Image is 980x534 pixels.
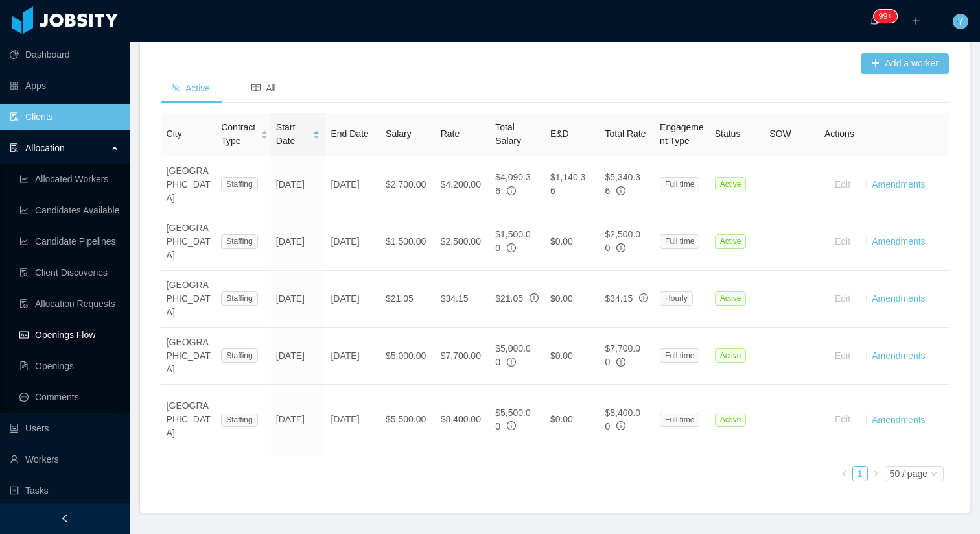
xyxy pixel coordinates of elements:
a: icon: line-chartCandidates Available [19,197,119,223]
td: [DATE] [325,271,380,328]
span: Staffing [221,348,257,363]
td: [GEOGRAPHIC_DATA] [161,213,216,271]
span: End Date [331,128,368,139]
button: Edit [824,345,861,366]
button: Edit [824,231,861,252]
a: icon: idcardOpenings Flow [19,322,119,348]
td: [GEOGRAPHIC_DATA] [161,385,216,455]
span: $1,140.36 [550,172,586,196]
i: icon: left [841,470,848,478]
span: info-circle [507,421,516,430]
span: $0.00 [550,414,573,424]
td: $2,700.00 [380,156,436,213]
td: $8,400.00 [436,385,491,455]
i: icon: solution [10,143,19,152]
td: [GEOGRAPHIC_DATA] [161,271,216,328]
span: $0.00 [550,293,573,304]
a: Amendments [872,414,925,424]
td: [GEOGRAPHIC_DATA] [161,328,216,385]
td: $5,500.00 [380,385,436,455]
span: $0.00 [550,350,573,361]
td: [DATE] [271,271,326,328]
span: Full time [660,234,699,249]
a: Amendments [872,350,925,361]
i: icon: down [930,470,938,479]
span: $7,700.00 [605,343,640,367]
span: $0.00 [550,236,573,247]
i: icon: right [955,17,961,23]
span: Staffing [221,234,257,249]
li: 1 [852,466,868,481]
span: Hourly [660,291,693,306]
span: SOW [769,128,791,139]
td: [DATE] [271,213,326,271]
sup: 405 [874,10,897,23]
i: icon: caret-up [261,129,268,133]
span: Engagement Type [660,122,704,146]
i: icon: caret-down [313,134,320,138]
span: info-circle [507,243,516,252]
span: $8,400.00 [605,407,640,431]
td: [DATE] [271,156,326,213]
span: info-circle [507,358,516,367]
div: Sort [261,128,268,138]
a: icon: messageComments [19,384,119,410]
i: icon: plus [911,16,920,25]
a: icon: appstoreApps [10,73,119,99]
span: All [251,83,276,93]
span: Salary [386,128,412,139]
a: icon: line-chartAllocated Workers [19,166,119,192]
td: [GEOGRAPHIC_DATA] [161,156,216,213]
span: Active [171,83,210,93]
td: $21.05 [380,271,436,328]
td: [DATE] [325,156,380,213]
i: icon: caret-up [313,129,320,133]
span: $21.05 [495,293,523,304]
span: info-circle [507,186,516,195]
span: Active [715,234,747,249]
a: Amendments [872,179,925,189]
a: icon: profileTasks [10,478,119,504]
span: Active [715,177,747,191]
i: icon: caret-down [261,134,268,138]
td: [DATE] [271,385,326,455]
a: icon: robotUsers [10,415,119,441]
td: [DATE] [325,328,380,385]
a: icon: auditClients [10,104,119,130]
span: Full time [660,413,699,427]
td: [DATE] [271,328,326,385]
td: $2,500.00 [436,213,491,271]
i: icon: left [147,17,154,23]
td: $4,200.00 [436,156,491,213]
span: Staffing [221,413,257,427]
span: info-circle [616,186,625,195]
a: icon: file-doneAllocation Requests [19,291,119,317]
span: Actions [824,128,854,139]
td: $1,500.00 [380,213,436,271]
span: info-circle [639,293,648,302]
a: icon: userWorkers [10,446,119,472]
a: icon: line-chartCandidate Pipelines [19,228,119,254]
span: Allocation [25,143,65,153]
span: Staffing [221,291,257,306]
button: Edit [824,288,861,309]
button: Edit [824,174,861,195]
button: icon: plusAdd a worker [861,53,949,74]
span: City [167,128,182,139]
a: Amendments [872,236,925,247]
td: $7,700.00 [436,328,491,385]
a: 1 [853,467,867,481]
span: Full time [660,348,699,363]
i: icon: team [171,83,180,92]
span: Total Rate [605,128,646,139]
div: Sort [312,128,320,138]
span: info-circle [616,358,625,367]
td: [DATE] [325,385,380,455]
span: Active [715,291,747,306]
li: Next Page [868,466,883,481]
button: Edit [824,409,861,430]
span: $5,500.00 [495,407,531,431]
span: Contract Type [221,121,255,148]
a: icon: file-searchClient Discoveries [19,260,119,285]
span: info-circle [616,243,625,252]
